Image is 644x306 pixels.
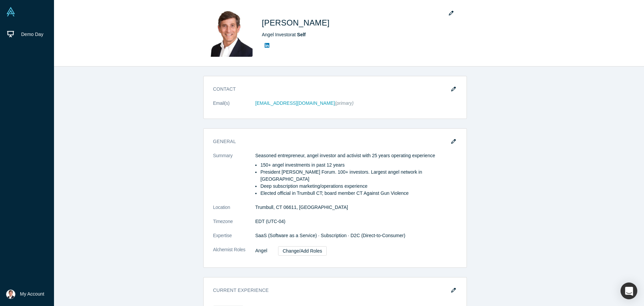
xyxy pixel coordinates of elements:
h3: General [213,138,448,145]
a: [EMAIL_ADDRESS][DOMAIN_NAME] [255,100,335,106]
span: My Account [20,291,44,298]
dd: Trumbull, CT 06611, [GEOGRAPHIC_DATA] [255,204,457,211]
h3: Contact [213,86,448,93]
img: Marty Isaac's Profile Image [206,10,253,57]
dt: Expertise [213,232,255,246]
p: Seasoned entrepreneur, angel investor and activist with 25 years operating experience [255,152,457,159]
img: Alchemist Vault Logo [6,7,15,16]
dt: Summary [213,152,255,204]
a: Change/Add Roles [278,246,327,256]
span: Demo Day [21,32,43,37]
li: Deep subscription marketing/operations experience [260,183,457,190]
span: SaaS (Software as a Service) · Subscription · D2C (Direct-to-Consumer) [255,233,405,238]
dt: Timezone [213,218,255,232]
span: Angel Investor at [262,32,306,37]
h3: Current Experience [213,287,448,294]
span: (primary) [335,100,354,106]
dd: Angel [255,246,457,256]
dd: EDT (UTC-04) [255,218,457,225]
dt: Email(s) [213,100,255,114]
li: President [PERSON_NAME] Forum. 100+ investors. Largest angel network in [GEOGRAPHIC_DATA] [260,169,457,183]
button: My Account [6,290,44,299]
li: Elected official in Trumbull CT; board member CT Against Gun Violence [260,190,457,197]
h1: [PERSON_NAME] [262,17,330,29]
dt: Alchemist Roles [213,246,255,263]
img: Marty Isaac's Account [6,290,15,299]
li: 150+ angel investments in past 12 years [260,162,457,169]
dt: Location [213,204,255,218]
a: Self [297,32,306,37]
